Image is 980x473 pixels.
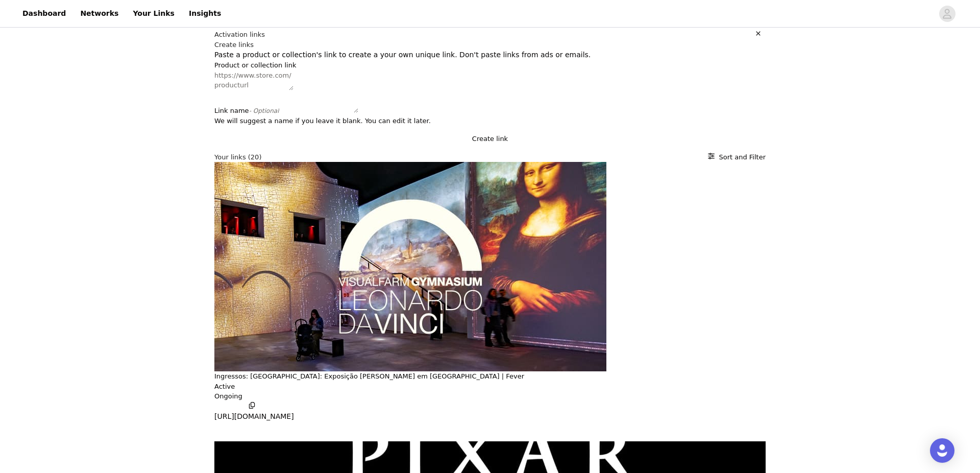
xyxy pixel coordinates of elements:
[214,107,279,114] label: Link name
[214,50,766,60] p: Paste a product or collection's link to create a your own unique link. Don't paste links from ads...
[930,438,954,463] div: Open Intercom Messenger
[214,162,606,371] img: Ingressos: Visualfarm Gymnasium: Exposição Leonardo da Vinci em São Paulo | Fever
[214,401,294,422] button: [URL][DOMAIN_NAME]
[214,116,766,126] div: We will suggest a name if you leave it blank. You can edit it later.
[214,391,766,401] p: Ongoing
[942,6,952,22] div: avatar
[249,107,279,114] span: - Optional
[214,152,261,162] h2: Your links (20)
[127,2,181,25] a: Your Links
[214,371,524,382] button: Ingressos: [GEOGRAPHIC_DATA]: Exposição [PERSON_NAME] em [GEOGRAPHIC_DATA] | Fever
[183,2,227,25] a: Insights
[214,134,766,144] button: Create link
[214,40,766,50] h2: Create links
[16,2,72,25] a: Dashboard
[708,152,766,162] button: Sort and Filter
[214,382,235,392] p: Active
[214,411,294,422] p: [URL][DOMAIN_NAME]
[214,30,265,40] h1: Activation links
[214,61,296,69] label: Product or collection link
[74,2,125,25] a: Networks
